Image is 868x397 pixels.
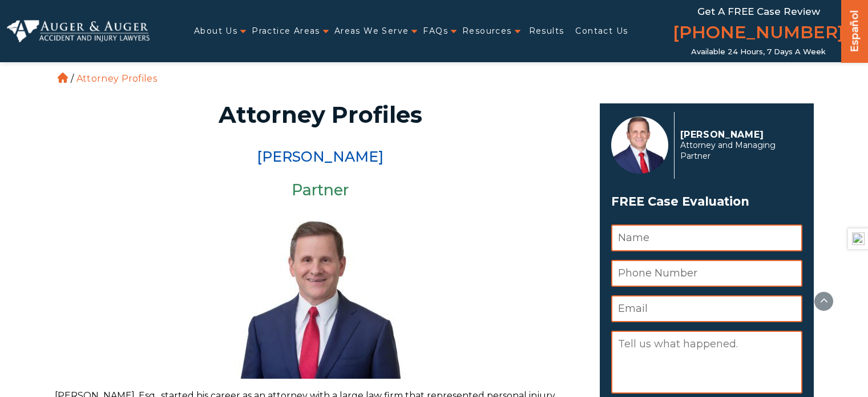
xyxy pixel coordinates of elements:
a: Results [529,19,564,43]
li: Attorney Profiles [74,73,160,84]
a: About Us [194,19,237,43]
a: Contact Us [575,19,628,43]
a: [PHONE_NUMBER] [673,20,844,47]
img: Herbert Auger [235,207,406,379]
input: Phone Number [611,260,802,287]
a: Practice Areas [252,19,320,43]
a: Areas We Serve [334,19,409,43]
h1: Attorney Profiles [62,103,579,126]
a: Home [58,73,68,83]
a: Resources [462,19,512,43]
h3: Partner [55,182,586,199]
span: FREE Case Evaluation [611,191,802,212]
span: Get a FREE Case Review [697,6,820,17]
span: Attorney and Managing Partner [680,140,796,162]
span: Available 24 Hours, 7 Days a Week [691,47,826,57]
a: FAQs [423,19,448,43]
p: [PERSON_NAME] [680,129,796,140]
button: scroll to up [814,291,834,311]
img: Auger & Auger Accident and Injury Lawyers Logo [7,20,150,42]
a: [PERSON_NAME] [257,148,383,165]
input: Email [611,295,802,322]
img: Herbert Auger [611,117,668,174]
input: Name [611,224,802,251]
